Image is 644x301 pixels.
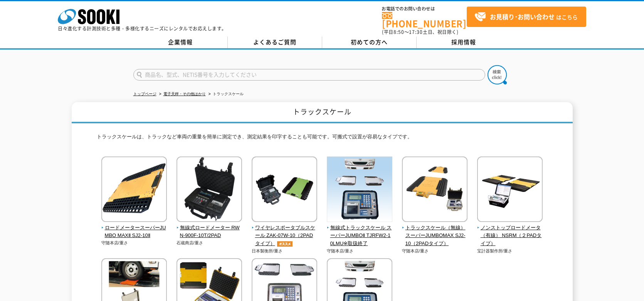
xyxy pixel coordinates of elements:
[402,248,468,254] p: 守随本店/重さ
[177,217,242,240] a: 無線式ロードメーター RWN-900F-10T/2PAD
[133,92,156,96] a: トップページ
[327,248,393,254] p: 守随本店/重さ
[402,217,468,248] a: トラックスケール（無線） スーパーJUMBOMAX SJ2-10（2PADタイプ）
[490,12,555,21] strong: お見積り･お問い合わせ
[382,12,467,28] a: [PHONE_NUMBER]
[351,38,388,46] span: 初めての方へ
[327,217,393,248] a: 無線式トラックスケール スーパーJUMBOⅡ TJRFW2-10LMU※取扱終了
[207,90,244,98] li: トラックスケール
[101,224,167,240] span: ロードメータースーパーJUMBO MAXⅡ SJ2-10Ⅱ
[409,29,423,35] span: 17:30
[163,92,206,96] a: 電子天秤・その他はかり
[275,241,294,247] img: オススメ
[101,240,167,246] p: 守随本店/重さ
[252,217,318,248] a: ワイヤレスポータブルスケール ZAK-07W-10（2PADタイプ）オススメ
[327,224,393,248] span: 無線式トラックスケール スーパーJUMBOⅡ TJRFW2-10LMU※取扱終了
[252,224,318,248] span: ワイヤレスポータブルスケール ZAK-07W-10（2PADタイプ）
[133,69,485,81] input: 商品名、型式、NETIS番号を入力してください
[477,217,543,248] a: ノンストップロードメータ（有線） NSRM（２PADタイプ）
[252,156,317,224] img: ワイヤレスポータブルスケール ZAK-07W-10（2PADタイプ）
[177,156,242,224] img: 無線式ロードメーター RWN-900F-10T/2PAD
[477,156,543,224] img: ノンストップロードメータ（有線） NSRM（２PADタイプ）
[474,11,578,23] span: はこちら
[228,37,322,48] a: よくあるご質問
[382,29,458,35] span: (平日 ～ 土日、祝日除く)
[252,248,318,254] p: 日本製衡所/重さ
[101,217,167,240] a: ロードメータースーパーJUMBO MAXⅡ SJ2-10Ⅱ
[72,102,573,123] h1: トラックスケール
[58,26,227,31] p: 日々進化する計測技術と多種・多様化するニーズにレンタルでお応えします。
[417,37,511,48] a: 採用情報
[402,224,468,248] span: トラックスケール（無線） スーパーJUMBOMAX SJ2-10（2PADタイプ）
[382,7,467,11] span: お電話でのお問い合わせは
[133,37,228,48] a: 企業情報
[393,29,404,35] span: 8:50
[488,65,507,84] img: btn_search.png
[477,248,543,254] p: 宝計器製作所/重さ
[322,37,417,48] a: 初めての方へ
[177,240,242,246] p: 石蔵商店/重さ
[97,133,548,145] p: トラックスケールは、トラックなど車両の重量を簡単に測定でき、測定結果を印字することも可能です。可搬式で設置が容易なタイプです。
[467,7,586,27] a: お見積り･お問い合わせはこちら
[101,156,167,224] img: ロードメータースーパーJUMBO MAXⅡ SJ2-10Ⅱ
[477,224,543,248] span: ノンストップロードメータ（有線） NSRM（２PADタイプ）
[177,224,242,240] span: 無線式ロードメーター RWN-900F-10T/2PAD
[402,156,467,224] img: トラックスケール（無線） スーパーJUMBOMAX SJ2-10（2PADタイプ）
[327,156,392,224] img: 無線式トラックスケール スーパーJUMBOⅡ TJRFW2-10LMU※取扱終了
